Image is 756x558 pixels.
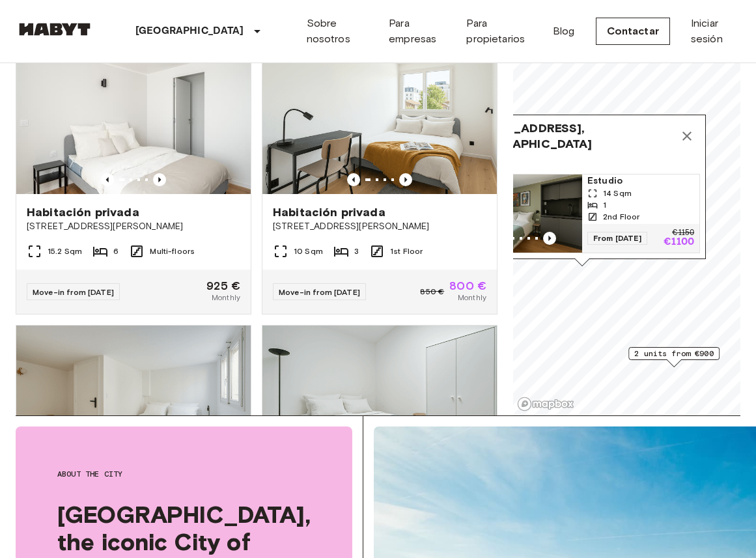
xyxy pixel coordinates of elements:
button: Previous image [347,173,360,186]
img: Marketing picture of unit FR-18-009-008-001 [465,174,582,253]
a: Blog [553,23,575,39]
span: Multi-floors [150,245,195,257]
span: Estudio [587,174,694,188]
a: Mapbox logo [517,397,574,412]
a: Marketing picture of unit FR-18-003-003-04Previous imagePrevious imageHabitación privada[STREET_A... [16,37,251,314]
span: 15.2 Sqm [48,245,82,257]
span: 3 [354,245,359,257]
div: Map marker [458,115,706,266]
a: Para propietarios [466,16,532,47]
span: 2 units from €900 [634,348,714,359]
p: [GEOGRAPHIC_DATA] [135,23,244,39]
img: Marketing picture of unit FR-18-003-003-04 [16,38,251,194]
img: Habyt [16,23,94,36]
button: Previous image [153,173,166,186]
a: Contactar [596,18,670,45]
p: €1150 [672,229,694,237]
span: 1 units [464,157,700,169]
span: [STREET_ADDRESS][PERSON_NAME] [273,220,486,233]
span: About the city [57,468,311,480]
img: Marketing picture of unit FR-18-001-006-002 [16,326,251,482]
span: Habitación privada [273,204,385,220]
span: 10 Sqm [294,245,323,257]
a: Iniciar sesión [691,16,740,47]
div: Map marker [628,347,720,367]
span: 925 € [206,280,240,292]
a: Para empresas [389,16,445,47]
span: [STREET_ADDRESS][PERSON_NAME] [27,220,240,233]
span: 850 € [420,286,444,298]
span: 1st Floor [390,245,423,257]
button: Previous image [543,232,556,245]
span: 14 Sqm [603,188,632,199]
span: 2nd Floor [603,211,639,223]
button: Previous image [399,173,412,186]
p: €1100 [664,237,694,247]
img: Marketing picture of unit FR-18-002-015-03H [262,38,497,194]
img: Marketing picture of unit FR-18-001-006-001 [262,326,497,482]
span: Move-in from [DATE] [279,287,360,297]
span: Monthly [458,292,486,303]
a: Marketing picture of unit FR-18-002-015-03HPrevious imagePrevious imageHabitación privada[STREET_... [262,37,497,314]
span: 6 [113,245,119,257]
span: Habitación privada [27,204,139,220]
span: From [DATE] [587,232,647,245]
span: Monthly [212,292,240,303]
span: 800 € [449,280,486,292]
a: Sobre nosotros [307,16,369,47]
button: Previous image [101,173,114,186]
span: 1 [603,199,606,211]
span: [STREET_ADDRESS], [GEOGRAPHIC_DATA] [464,120,674,152]
a: Marketing picture of unit FR-18-009-008-001Previous imagePrevious imageEstudio14 Sqm12nd FloorFro... [464,174,700,253]
span: Move-in from [DATE] [33,287,114,297]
